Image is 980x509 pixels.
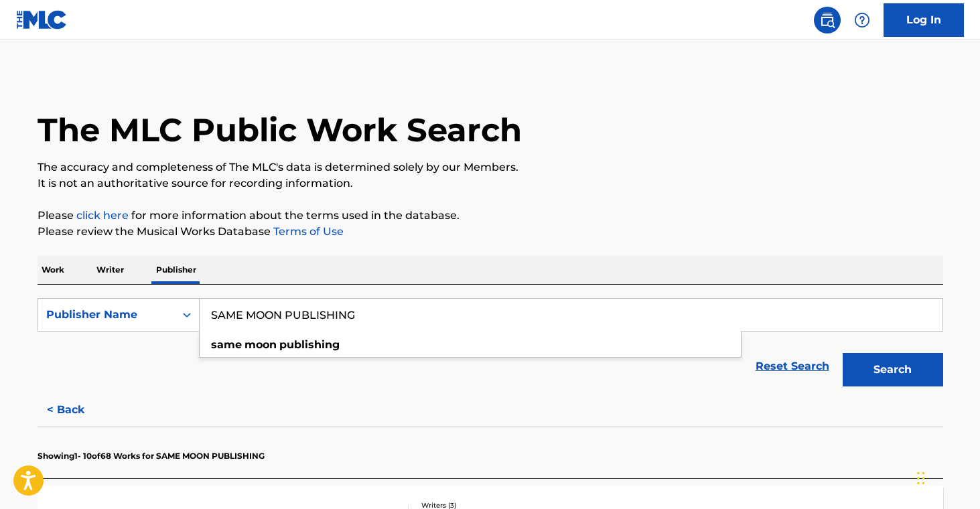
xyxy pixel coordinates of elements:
p: Publisher [152,256,200,284]
div: Drag [917,458,925,498]
h1: The MLC Public Work Search [38,110,522,150]
form: Search Form [38,298,943,393]
p: Writer [92,256,128,284]
iframe: Chat Widget [913,445,980,509]
p: The accuracy and completeness of The MLC's data is determined solely by our Members. [38,159,943,175]
img: help [854,12,870,28]
p: Showing 1 - 10 of 68 Works for SAME MOON PUBLISHING [38,450,265,462]
a: Public Search [814,7,841,33]
img: search [819,12,835,28]
strong: moon [244,338,277,351]
strong: same [211,338,242,351]
div: Publisher Name [46,307,167,323]
img: MLC Logo [16,10,68,29]
button: Search [843,353,943,386]
a: Reset Search [749,352,836,381]
a: click here [76,209,129,222]
p: Please for more information about the terms used in the database. [38,208,943,224]
p: Work [38,256,68,284]
a: Log In [884,3,964,37]
p: It is not an authoritative source for recording information. [38,175,943,192]
strong: publishing [279,338,340,351]
button: < Back [38,393,118,427]
p: Please review the Musical Works Database [38,224,943,240]
a: Terms of Use [271,225,344,238]
div: Help [849,7,876,33]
